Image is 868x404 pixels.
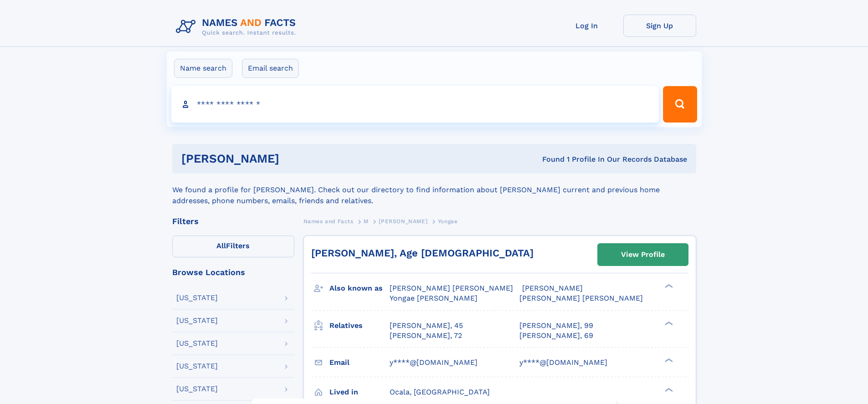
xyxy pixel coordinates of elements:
[303,215,354,227] a: Names and Facts
[329,355,390,370] h3: Email
[519,331,593,341] a: [PERSON_NAME], 69
[172,235,294,257] label: Filters
[176,363,218,370] div: [US_STATE]
[176,340,218,347] div: [US_STATE]
[172,268,294,276] div: Browse Locations
[329,318,390,333] h3: Relatives
[176,317,218,324] div: [US_STATE]
[438,218,458,225] span: Yongae
[663,320,673,326] div: ❯
[390,294,478,302] span: Yongae [PERSON_NAME]
[216,241,226,250] span: All
[329,281,390,296] h3: Also known as
[174,59,232,78] label: Name search
[598,244,688,266] a: View Profile
[242,59,299,78] label: Email search
[172,15,303,39] img: Logo Names and Facts
[663,86,697,123] button: Search Button
[519,294,643,302] span: [PERSON_NAME] [PERSON_NAME]
[663,283,673,289] div: ❯
[390,321,463,331] a: [PERSON_NAME], 45
[364,218,369,225] span: M
[311,247,534,259] a: [PERSON_NAME], Age [DEMOGRAPHIC_DATA]
[364,215,369,227] a: M
[390,284,513,292] span: [PERSON_NAME] [PERSON_NAME]
[379,218,427,225] span: [PERSON_NAME]
[411,154,687,164] div: Found 1 Profile In Our Records Database
[522,284,583,292] span: [PERSON_NAME]
[621,244,665,265] div: View Profile
[379,215,427,227] a: [PERSON_NAME]
[550,15,623,37] a: Log In
[172,217,294,225] div: Filters
[171,86,659,123] input: search input
[172,174,696,206] div: We found a profile for [PERSON_NAME]. Check out our directory to find information about [PERSON_N...
[329,384,390,400] h3: Lived in
[181,153,411,164] h1: [PERSON_NAME]
[623,15,696,37] a: Sign Up
[663,357,673,363] div: ❯
[663,387,673,393] div: ❯
[176,385,218,393] div: [US_STATE]
[390,331,462,341] a: [PERSON_NAME], 72
[519,321,593,331] a: [PERSON_NAME], 99
[390,388,490,396] span: Ocala, [GEOGRAPHIC_DATA]
[176,294,218,302] div: [US_STATE]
